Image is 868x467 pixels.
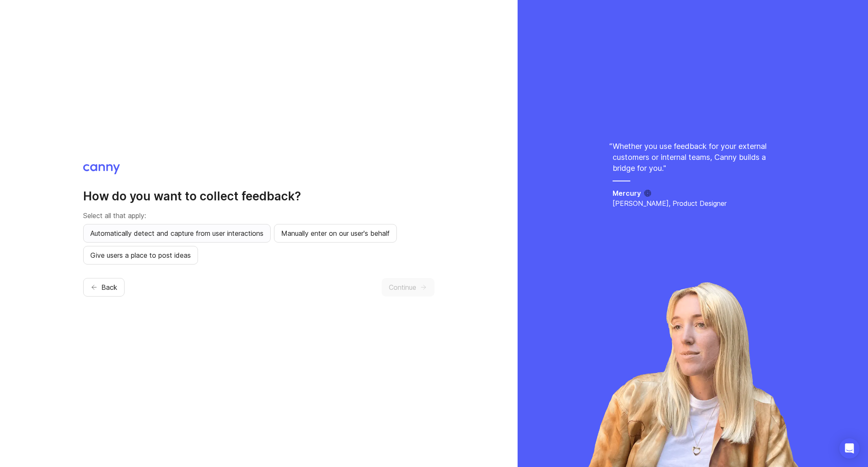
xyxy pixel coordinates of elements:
[83,189,434,204] h2: How do you want to collect feedback?
[83,164,120,174] img: Canny logo
[586,281,800,467] img: ida-a4f6ad510ca8190a479017bfc31a2025.webp
[274,224,397,243] button: Manually enter on our user's behalf
[644,190,651,197] img: Mercury logo
[101,282,117,292] span: Back
[839,438,860,459] div: Open Intercom Messenger
[83,211,434,221] p: Select all that apply:
[90,250,191,260] span: Give users a place to post ideas
[389,282,416,292] span: Continue
[613,141,773,174] p: Whether you use feedback for your external customers or internal teams, Canny builds a bridge for...
[281,228,390,238] span: Manually enter on our user's behalf
[83,224,271,243] button: Automatically detect and capture from user interactions
[613,198,773,208] p: [PERSON_NAME], Product Designer
[83,278,125,297] button: Back
[90,228,263,238] span: Automatically detect and capture from user interactions
[382,278,434,297] button: Continue
[83,246,198,265] button: Give users a place to post ideas
[613,188,641,198] h5: Mercury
